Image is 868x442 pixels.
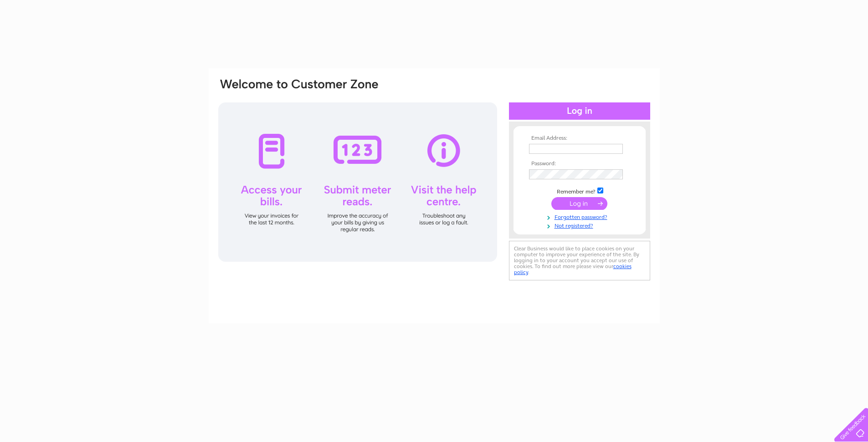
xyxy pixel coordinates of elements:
[529,221,632,229] a: Not registered?
[527,186,632,195] td: Remember me?
[551,197,607,210] input: Submit
[529,212,632,221] a: Forgotten password?
[527,135,632,142] th: Email Address:
[514,263,632,275] a: cookies policy
[509,241,650,280] div: Clear Business would like to place cookies on your computer to improve your experience of the sit...
[527,161,632,167] th: Password:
